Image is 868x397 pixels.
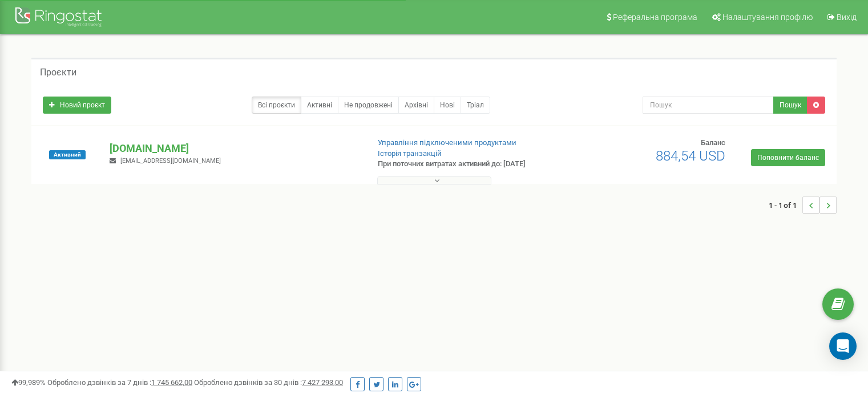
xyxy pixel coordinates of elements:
p: При поточних витратах активний до: [DATE] [378,159,560,170]
span: Реферальна програма [613,13,697,22]
a: Нові [434,97,461,114]
a: Тріал [461,97,490,114]
a: Не продовжені [338,97,399,114]
a: Новий проєкт [43,97,111,114]
span: Баланс [701,138,725,147]
p: [DOMAIN_NAME] [110,141,359,156]
a: Архівні [398,97,434,114]
span: Оброблено дзвінків за 7 днів : [47,378,192,387]
u: 7 427 293,00 [302,378,343,387]
span: Активний [49,150,86,159]
span: 99,989% [11,378,46,387]
a: Поповнити баланс [751,149,825,166]
a: Активні [301,97,338,114]
a: Історія транзакцій [378,149,442,158]
u: 1 745 662,00 [151,378,192,387]
span: 884,54 USD [656,148,725,164]
button: Пошук [773,97,808,114]
a: Управління підключеними продуктами [378,138,516,147]
input: Пошук [643,97,774,114]
span: Оброблено дзвінків за 30 днів : [194,378,343,387]
span: Вихід [837,13,857,22]
span: [EMAIL_ADDRESS][DOMAIN_NAME] [120,157,221,165]
div: Open Intercom Messenger [829,332,857,360]
h5: Проєкти [40,67,76,78]
span: Налаштування профілю [722,13,813,22]
nav: ... [769,185,837,225]
a: Всі проєкти [252,97,301,114]
span: 1 - 1 of 1 [769,197,802,214]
